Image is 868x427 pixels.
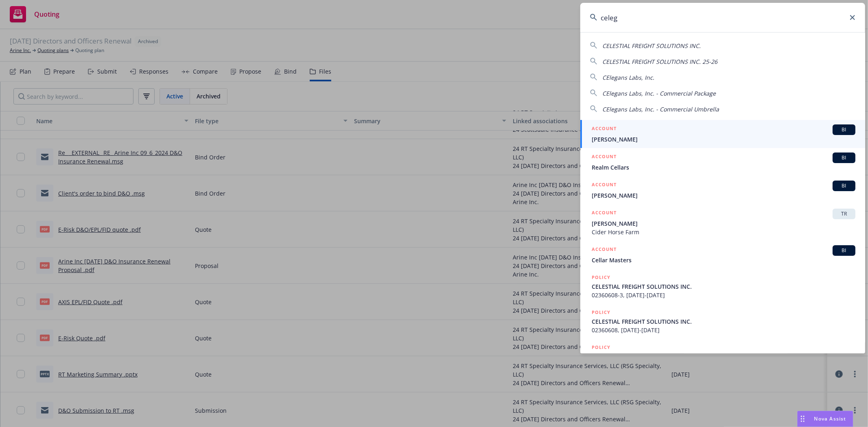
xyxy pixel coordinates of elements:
[592,273,610,281] h5: POLICY
[580,304,865,339] a: POLICYCELESTIAL FREIGHT SOLUTIONS INC.02360608, [DATE]-[DATE]
[602,58,717,65] span: CELESTIAL FREIGHT SOLUTIONS INC. 25-26
[592,282,855,291] span: CELESTIAL FREIGHT SOLUTIONS INC.
[836,154,852,161] span: BI
[592,209,617,218] h5: ACCOUNT
[592,291,855,299] span: 02360608-3, [DATE]-[DATE]
[580,241,865,269] a: ACCOUNTBICellar Masters
[592,191,855,200] span: [PERSON_NAME]
[602,105,719,113] span: CElegans Labs, Inc. - Commercial Umbrella
[836,126,852,133] span: BI
[592,124,617,134] h5: ACCOUNT
[602,89,716,97] span: CElegans Labs, Inc. - Commercial Package
[592,343,610,351] h5: POLICY
[602,74,654,81] span: CElegans Labs, Inc.
[580,339,865,374] a: POLICYCELESTIAL FREIGHT SOLUTIONS INC. 25-26
[580,3,865,32] input: Search...
[592,181,617,190] h5: ACCOUNT
[592,308,610,316] h5: POLICY
[836,247,852,254] span: BI
[592,135,855,144] span: [PERSON_NAME]
[592,152,617,162] h5: ACCOUNT
[592,256,855,264] span: Cellar Masters
[814,415,846,422] span: Nova Assist
[836,182,852,190] span: BI
[580,269,865,304] a: POLICYCELESTIAL FREIGHT SOLUTIONS INC.02360608-3, [DATE]-[DATE]
[580,204,865,241] a: ACCOUNTTR[PERSON_NAME]Cider Horse Farm
[592,163,855,172] span: Realm Cellars
[836,210,852,218] span: TR
[592,245,617,255] h5: ACCOUNT
[580,148,865,176] a: ACCOUNTBIRealm Cellars
[592,317,855,326] span: CELESTIAL FREIGHT SOLUTIONS INC.
[592,228,855,236] span: Cider Horse Farm
[798,411,808,427] div: Drag to move
[602,42,701,50] span: CELESTIAL FREIGHT SOLUTIONS INC.
[580,120,865,148] a: ACCOUNTBI[PERSON_NAME]
[797,411,853,427] button: Nova Assist
[592,326,855,334] span: 02360608, [DATE]-[DATE]
[580,176,865,204] a: ACCOUNTBI[PERSON_NAME]
[592,219,855,228] span: [PERSON_NAME]
[592,352,855,361] span: CELESTIAL FREIGHT SOLUTIONS INC. 25-26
